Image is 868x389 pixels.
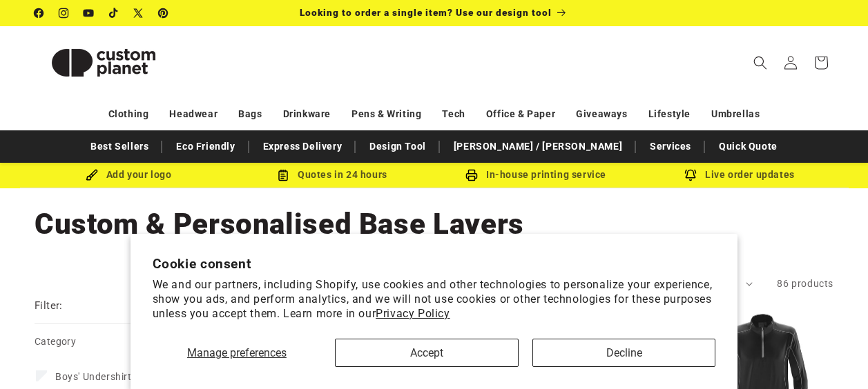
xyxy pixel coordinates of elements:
[277,169,289,181] img: Order Updates Icon
[638,166,842,183] div: Live order updates
[256,134,349,159] a: Express Delivery
[238,102,262,126] a: Bags
[486,102,555,126] a: Office & Paper
[27,166,231,183] div: Add your logo
[231,166,434,183] div: Quotes in 24 hours
[376,307,450,320] a: Privacy Policy
[643,134,698,159] a: Services
[86,169,98,181] img: Brush Icon
[55,371,137,382] span: Boys' Undershirts
[684,169,697,181] img: Order updates
[187,346,287,359] span: Manage preferences
[169,102,218,126] a: Headwear
[363,134,433,159] a: Design Tool
[442,102,465,126] a: Tech
[648,102,691,126] a: Lifestyle
[335,339,519,367] button: Accept
[576,102,627,126] a: Giveaways
[35,324,214,359] summary: Category (0 selected)
[35,298,63,314] h2: Filter:
[84,134,155,159] a: Best Sellers
[712,134,784,159] a: Quick Quote
[35,32,173,94] img: Custom Planet
[169,134,242,159] a: Eco Friendly
[108,102,149,126] a: Clothing
[30,26,178,99] a: Custom Planet
[153,339,322,367] button: Manage preferences
[35,336,76,347] span: Category
[711,102,760,126] a: Umbrellas
[153,278,716,321] p: We and our partners, including Shopify, use cookies and other technologies to personalize your ex...
[745,48,775,78] summary: Search
[351,102,421,126] a: Pens & Writing
[300,7,552,18] span: Looking to order a single item? Use our design tool
[532,339,716,367] button: Decline
[434,166,638,183] div: In-house printing service
[777,278,833,289] span: 86 products
[283,102,331,126] a: Drinkware
[153,256,716,272] h2: Cookie consent
[35,206,833,243] h1: Custom & Personalised Base Layers
[447,134,629,159] a: [PERSON_NAME] / [PERSON_NAME]
[465,169,478,181] img: In-house printing
[55,370,157,383] span: (20)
